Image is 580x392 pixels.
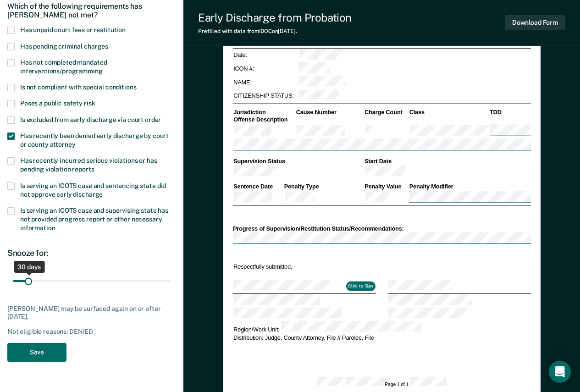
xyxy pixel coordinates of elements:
[20,59,107,75] span: Has not completed mandated interventions/programming
[20,43,108,50] span: Has pending criminal charges
[232,262,376,271] td: Respectfully submitted,
[346,282,375,291] button: Click to Sign
[232,320,530,342] td: Region/Work Unit: Distribution: Judge, County Attorney, File // Parolee, File
[232,183,283,191] th: Sentence Date
[198,11,352,24] div: Early Discharge from Probation
[20,207,168,232] span: Is serving an ICOTS case and supervising state has not provided progress report or other necessar...
[364,157,530,165] th: Start Date
[14,261,44,273] div: 30 days
[20,26,126,33] span: Has unpaid court fees or restitution
[20,132,169,148] span: Has recently been denied early discharge by court or county attorney
[20,182,166,198] span: Is serving an ICOTS case and sentencing state did not approve early discharge
[364,183,408,191] th: Penalty Value
[7,343,66,362] button: Save
[20,116,161,123] span: Is excluded from early discharge via court order
[232,76,298,89] td: NAME:
[232,48,298,62] td: Date:
[7,248,176,258] div: Snooze for:
[505,15,565,30] button: Download Form
[232,225,530,232] div: Progress of Supervision/Restitution Status/Recommendations:
[283,183,364,191] th: Penalty Type
[232,62,298,76] td: ICON #:
[409,109,489,116] th: Class
[20,157,157,173] span: Has recently incurred serious violations or has pending violation reports
[549,361,571,383] div: Open Intercom Messenger
[232,157,364,165] th: Supervision Status
[20,83,136,91] span: Is not compliant with special conditions
[20,99,95,107] span: Poses a public safety risk
[409,183,531,191] th: Penalty Modifier
[295,109,364,116] th: Cause Number
[7,328,176,336] div: Not eligible reasons: DENIED
[198,28,352,34] div: Prefilled with data from IDOC on [DATE] .
[232,109,295,116] th: Jurisdiction
[364,109,408,116] th: Charge Count
[232,116,295,124] th: Offense Description
[232,89,298,103] td: CITIZENSHIP STATUS:
[7,305,176,320] div: [PERSON_NAME] may be surfaced again on or after [DATE].
[317,377,446,388] div: - Page 1 of 1
[489,109,530,116] th: TDD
